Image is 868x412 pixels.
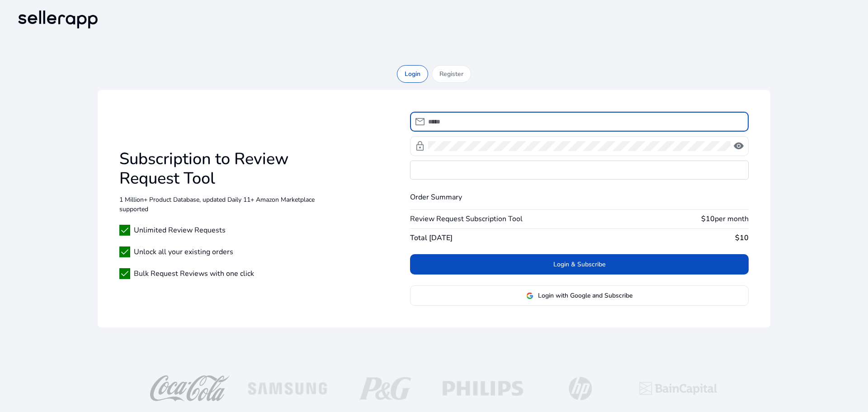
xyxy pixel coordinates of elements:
span: per month [715,214,749,224]
span: lock [415,141,425,152]
img: coca-cola-logo.png [146,375,233,402]
b: $10 [735,233,749,243]
img: hp-logo-white.png [537,375,624,402]
img: google-logo.svg [526,292,533,299]
img: Samsung-logo-white.png [244,375,331,402]
span: check [119,268,130,279]
h1: Subscription to Review Request Tool [119,149,345,188]
span: Login with Google and Subscribe [538,291,632,300]
span: Total [DATE] [410,232,453,243]
iframe: Secure card payment input frame [410,161,748,179]
p: Login [405,69,420,79]
p: Register [439,69,463,79]
span: check [119,225,130,236]
span: Bulk Request Reviews with one click [134,268,254,279]
span: Unlimited Review Requests [134,225,226,236]
span: Review Request Subscription Tool [410,213,523,224]
p: 1 Million+ Product Database, updated Daily 11+ Amazon Marketplace supported [119,195,345,214]
span: check [119,246,130,257]
button: Login & Subscribe [410,254,749,275]
img: sellerapp-logo [14,7,101,32]
button: Login with Google and Subscribe [410,285,749,306]
span: visibility [733,141,744,152]
span: Unlock all your existing orders [134,246,233,257]
img: philips-logo-white.png [439,375,526,402]
b: $10 [701,214,715,224]
span: Login & Subscribe [553,260,605,269]
img: p-g-logo-white.png [342,375,429,402]
span: mail [415,116,425,127]
img: baincapitalTopLogo.png [635,375,722,402]
h4: Order Summary [410,193,749,202]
